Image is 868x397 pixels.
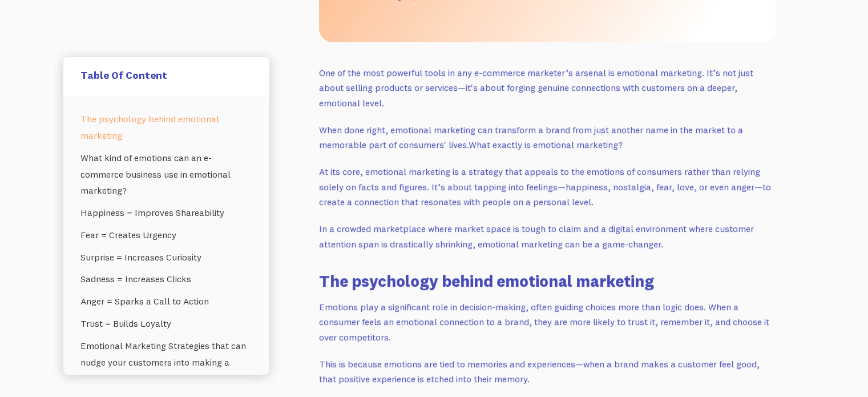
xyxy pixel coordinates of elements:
[80,202,252,224] a: Happiness = Improves Shareability
[80,147,252,202] a: What kind of emotions can an e-commerce business use in emotional marketing?
[319,299,776,345] p: Emotions play a significant role in decision-making, often guiding choices more than logic does. ...
[319,122,776,153] p: When done right, emotional marketing can transform a brand from just another name in the market t...
[319,356,776,387] p: This is because emotions are tied to memories and experiences—when a brand makes a customer feel ...
[319,65,776,111] p: One of the most powerful tools in any e-commerce marketer’s arsenal is emotional marketing. It’s ...
[319,164,776,210] p: At its core, emotional marketing is a strategy that appeals to the emotions of consumers rather t...
[80,291,252,313] a: Anger = Sparks a Call to Action
[80,335,252,390] a: Emotional Marketing Strategies that can nudge your customers into making a purchase
[80,312,252,335] a: Trust = Builds Loyalty
[80,268,252,291] a: Sadness = Increases Clicks
[80,246,252,268] a: Surprise = Increases Curiosity
[80,69,252,82] h5: Table Of Content
[319,221,776,251] p: In a crowded marketplace where market space is tough to claim and a digital environment where cus...
[80,108,252,147] a: The psychology behind emotional marketing
[80,224,252,246] a: Fear = Creates Urgency
[319,270,776,292] h3: The psychology behind emotional marketing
